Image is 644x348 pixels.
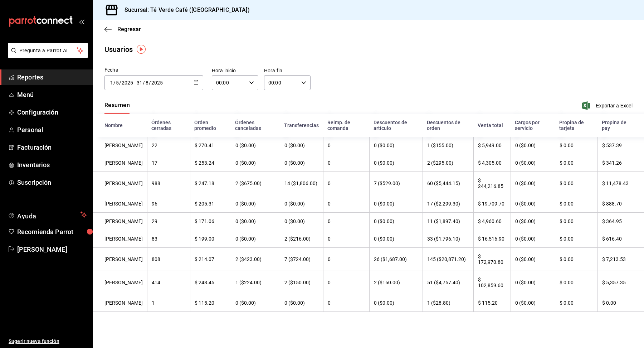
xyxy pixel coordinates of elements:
th: 0 [323,248,370,271]
span: Regresar [117,26,141,33]
th: $ 16,516.90 [473,230,511,248]
th: 0 ($0.00) [511,248,555,271]
th: 33 ($1,796.10) [423,230,473,248]
th: 17 ($2,299.30) [423,195,473,213]
th: 2 ($216.00) [280,230,323,248]
button: Exportar a Excel [584,101,633,110]
th: $ 537.39 [597,137,644,154]
th: 414 [147,271,190,294]
th: 0 ($0.00) [511,213,555,230]
th: 0 ($0.00) [280,137,323,154]
th: [PERSON_NAME] [93,213,147,230]
th: 0 ($0.00) [511,137,555,154]
th: 0 [323,294,370,312]
th: Cargos por servicio [511,114,555,137]
th: 0 [323,271,370,294]
th: 1 ($28.80) [423,294,473,312]
th: $ 115.20 [190,294,231,312]
th: 1 [147,294,190,312]
th: Nombre [93,114,147,137]
a: Pregunta a Parrot AI [5,52,88,59]
th: 51 ($4,757.40) [423,271,473,294]
input: Year [121,80,133,86]
th: $ 0.00 [555,213,597,230]
input: Month [116,80,119,86]
th: 0 ($0.00) [231,294,280,312]
th: 0 ($0.00) [369,137,422,154]
th: 11 ($1,897.40) [423,213,473,230]
th: 1 ($155.00) [423,137,473,154]
th: [PERSON_NAME] [93,137,147,154]
th: $ 0.00 [555,248,597,271]
th: 145 ($20,871.20) [423,248,473,271]
th: 1 ($224.00) [231,271,280,294]
th: 0 ($0.00) [231,230,280,248]
th: 0 ($0.00) [280,154,323,172]
th: $ 11,478.43 [597,172,644,195]
th: Reimp. de comanda [323,114,370,137]
button: Resumen [104,102,130,114]
span: / [143,80,145,86]
th: Transferencias [280,114,323,137]
th: 0 ($0.00) [231,137,280,154]
th: 83 [147,230,190,248]
th: 0 ($0.00) [511,230,555,248]
button: open_drawer_menu [79,19,84,24]
th: 808 [147,248,190,271]
span: Inventarios [17,160,87,170]
span: Reportes [17,72,87,82]
th: 0 ($0.00) [369,230,422,248]
th: $ 199.00 [190,230,231,248]
span: Configuración [17,107,87,117]
img: Tooltip marker [137,45,146,54]
th: 96 [147,195,190,213]
div: Fecha [104,66,203,74]
th: 2 ($295.00) [423,154,473,172]
span: Facturación [17,142,87,152]
th: $ 172,970.80 [473,248,511,271]
span: / [113,80,116,86]
th: 60 ($5,444.15) [423,172,473,195]
th: 0 ($0.00) [511,195,555,213]
th: 0 ($0.00) [511,172,555,195]
th: $ 214.07 [190,248,231,271]
th: 0 [323,230,370,248]
th: 0 ($0.00) [369,294,422,312]
th: 0 ($0.00) [511,294,555,312]
th: $ 616.40 [597,230,644,248]
th: 0 ($0.00) [280,294,323,312]
th: [PERSON_NAME] [93,271,147,294]
th: 0 ($0.00) [369,213,422,230]
th: $ 0.00 [555,172,597,195]
th: [PERSON_NAME] [93,172,147,195]
th: [PERSON_NAME] [93,154,147,172]
th: $ 244,216.85 [473,172,511,195]
th: [PERSON_NAME] [93,294,147,312]
th: 29 [147,213,190,230]
th: 988 [147,172,190,195]
th: 0 ($0.00) [369,154,422,172]
th: $ 0.00 [555,271,597,294]
th: Descuentos de orden [423,114,473,137]
th: Propina de tarjeta [555,114,597,137]
th: 0 ($0.00) [231,195,280,213]
span: / [119,80,121,86]
th: 0 ($0.00) [231,154,280,172]
span: Recomienda Parrot [17,227,87,237]
th: Orden promedio [190,114,231,137]
input: Day [136,80,143,86]
th: 26 ($1,687.00) [369,248,422,271]
th: [PERSON_NAME] [93,195,147,213]
th: 0 [323,137,370,154]
div: navigation tabs [104,102,130,114]
button: Pregunta a Parrot AI [8,43,88,58]
th: 0 ($0.00) [231,213,280,230]
th: $ 0.00 [555,294,597,312]
th: $ 171.06 [190,213,231,230]
span: Suscripción [17,178,87,187]
th: $ 4,305.00 [473,154,511,172]
th: 0 [323,172,370,195]
th: $ 19,709.70 [473,195,511,213]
